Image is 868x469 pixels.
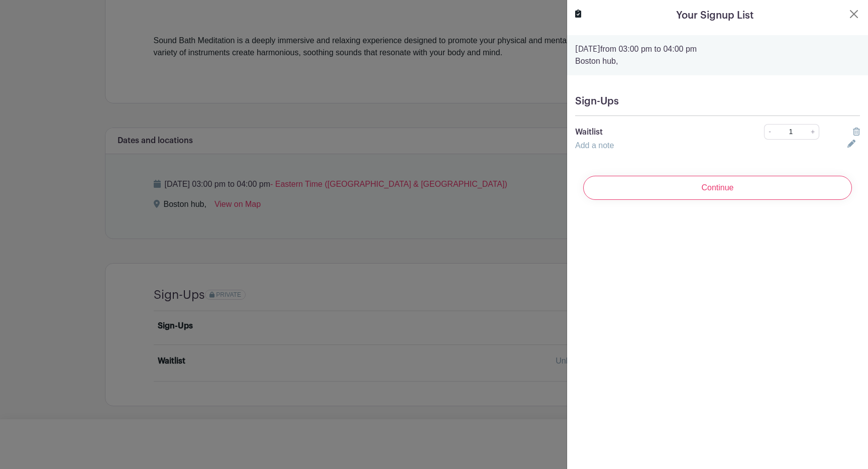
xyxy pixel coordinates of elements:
[575,126,736,138] p: Waitlist
[575,45,600,53] strong: [DATE]
[807,124,819,140] a: +
[583,176,852,200] input: Continue
[575,141,614,150] a: Add a note
[676,8,753,23] h5: Your Signup List
[764,124,775,140] a: -
[575,43,860,55] p: from 03:00 pm to 04:00 pm
[848,8,860,20] button: Close
[575,55,860,67] p: Boston hub,
[575,95,860,107] h5: Sign-Ups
